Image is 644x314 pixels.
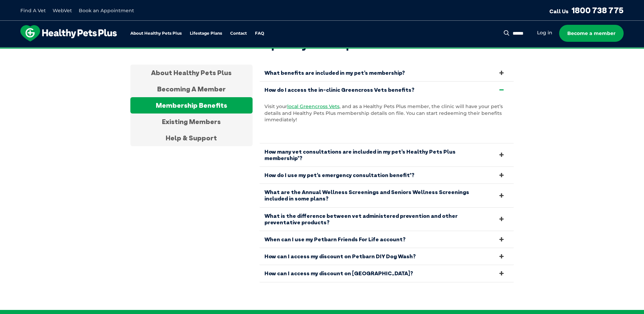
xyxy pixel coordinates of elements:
div: About Healthy Pets Plus [130,65,253,81]
a: Call Us1800 738 775 [549,5,624,15]
a: WebVet [53,7,72,14]
a: Log in [537,30,552,36]
a: What is the difference between vet administered prevention and other preventative products? [259,208,514,231]
p: Visit your , and as a Healthy Pets Plus member, the clinic will have your pet’s details and Healt... [264,103,509,123]
img: hpp-logo [20,25,117,41]
div: Membership Benefits [130,97,253,114]
h2: Frequently asked questions [130,38,514,51]
span: Call Us [549,8,569,15]
a: Find A Vet [20,7,46,14]
a: About Healthy Pets Plus [130,31,182,36]
a: How do I access the in-clinic Greencross Vets benefits? [259,82,514,98]
button: Search [502,30,511,36]
a: local Greencross Vets [287,103,339,109]
a: How do I use my pet’s emergency consultation benefit*? [259,167,514,184]
div: Existing Members [130,114,253,130]
a: When can I use my Petbarn Friends For Life account? [259,231,514,248]
a: How can I access my discount on [GEOGRAPHIC_DATA]? [259,265,514,282]
a: FAQ [255,31,264,36]
a: Lifestage Plans [190,31,222,36]
a: Contact [230,31,247,36]
a: What are the Annual Wellness Screenings and Seniors Wellness Screenings included in some plans? [259,184,514,207]
a: How can I access my discount on Petbarn DIY Dog Wash? [259,248,514,265]
a: What benefits are included in my pet’s membership? [259,65,514,81]
a: Book an Appointment [79,7,134,14]
div: Help & Support [130,130,253,146]
a: How many vet consultations are included in my pet’s Healthy Pets Plus membership*? [259,143,514,167]
div: Becoming A Member [130,81,253,97]
a: Become a member [559,25,624,42]
span: Proactive, preventative wellness program designed to keep your pet healthier and happier for longer [195,48,449,54]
